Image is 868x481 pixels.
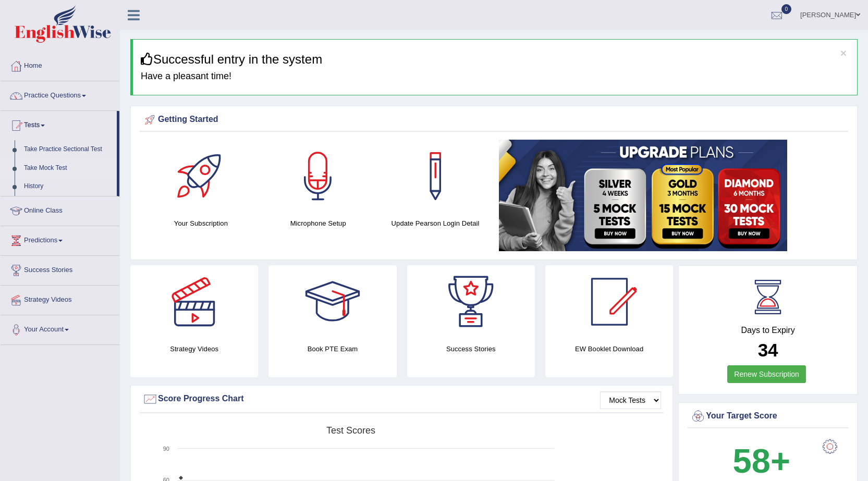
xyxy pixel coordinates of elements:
h4: Microphone Setup [265,218,372,229]
h3: Successful entry in the system [141,53,849,66]
a: Success Stories [1,256,119,282]
div: Score Progress Chart [142,391,661,407]
h4: Have a pleasant time! [141,71,849,82]
a: Predictions [1,226,119,252]
h4: Days to Expiry [690,326,846,335]
a: Practice Questions [1,81,119,107]
a: Your Account [1,315,119,341]
b: 34 [758,340,778,360]
b: 58+ [733,442,790,480]
h4: Strategy Videos [130,343,258,354]
tspan: Test scores [326,425,375,436]
a: Take Practice Sectional Test [19,140,117,159]
h4: Book PTE Exam [268,343,396,354]
button: × [840,47,847,58]
h4: Success Stories [407,343,535,354]
div: Your Target Score [690,409,846,424]
a: History [19,177,117,196]
span: 0 [781,4,792,14]
a: Take Mock Test [19,159,117,178]
h4: Update Pearson Login Detail [382,218,489,229]
h4: EW Booklet Download [545,343,673,354]
img: small5.jpg [499,140,787,251]
h4: Your Subscription [148,218,254,229]
text: 90 [163,446,169,452]
a: Renew Subscription [727,365,806,383]
a: Tests [1,111,117,137]
div: Getting Started [142,112,846,128]
a: Home [1,52,119,78]
a: Online Class [1,196,119,223]
a: Strategy Videos [1,286,119,312]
